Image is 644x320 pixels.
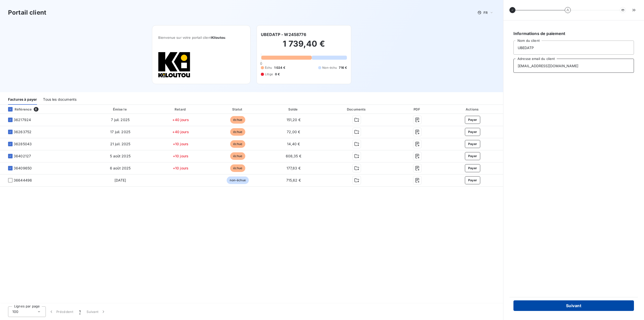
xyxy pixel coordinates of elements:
[339,65,347,70] span: 716 €
[267,107,320,112] div: Solde
[84,306,109,317] button: Suivant
[46,306,76,317] button: Précédent
[14,166,32,171] span: 36409650
[114,178,126,182] span: [DATE]
[287,142,300,146] span: 14,40 €
[34,107,38,112] span: 6
[322,65,337,70] span: Non-échu
[79,309,80,314] span: 1
[265,72,273,77] span: Litige
[465,176,480,184] button: Payer
[465,152,480,160] button: Payer
[513,41,634,55] input: placeholder
[465,164,480,172] button: Payer
[110,130,130,134] span: 17 juil. 2025
[227,176,249,184] span: non-échue
[8,8,46,17] h3: Portail client
[394,107,441,112] div: PDF
[14,154,31,159] span: 36402127
[513,300,634,311] button: Suivant
[230,164,245,172] span: échue
[14,141,32,147] span: 36285043
[111,118,130,122] span: 7 juil. 2025
[265,65,272,70] span: Échu
[172,118,189,122] span: +40 jours
[110,142,131,146] span: 21 juil. 2025
[287,166,301,170] span: 177,83 €
[173,166,188,170] span: +10 jours
[275,72,280,77] span: 0 €
[287,130,300,134] span: 72,00 €
[443,107,502,112] div: Actions
[274,65,285,70] span: 1 024 €
[513,30,634,37] h6: Informations de paiement
[173,142,188,146] span: +10 jours
[12,309,18,314] span: 100
[153,107,209,112] div: Retard
[230,152,245,160] span: échue
[230,140,245,148] span: échue
[172,130,189,134] span: +40 jours
[8,94,37,105] div: Factures à payer
[4,107,32,112] div: Référence
[322,107,392,112] div: Documents
[211,107,265,112] div: Statut
[465,128,480,136] button: Payer
[286,178,301,182] span: 715,62 €
[261,31,306,38] h6: UBEDATP - W2458776
[14,117,31,122] span: 36217924
[110,166,131,170] span: 6 août 2025
[90,107,151,112] div: Émise le
[76,306,84,317] button: 1
[110,154,131,158] span: 5 août 2025
[211,35,225,40] span: Kiloutou
[465,140,480,148] button: Payer
[43,94,76,105] div: Tous les documents
[14,178,32,183] span: 36644496
[261,39,347,54] h2: 1 739,40 €
[484,11,488,15] span: FR
[158,35,244,40] span: Bienvenue sur votre portail client .
[286,154,301,158] span: 608,35 €
[513,59,634,73] input: placeholder
[14,129,31,134] span: 36263752
[230,116,245,124] span: échue
[465,116,480,124] button: Payer
[158,52,190,78] img: Company logo
[230,128,245,136] span: échue
[287,118,301,122] span: 151,20 €
[260,61,262,65] span: 0
[173,154,188,158] span: +10 jours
